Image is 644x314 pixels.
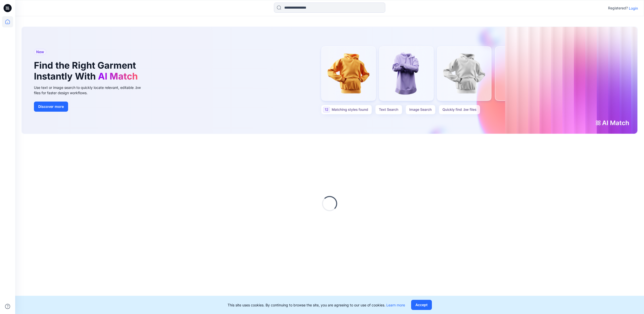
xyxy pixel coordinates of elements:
[34,60,140,82] h1: Find the Right Garment Instantly With
[411,300,432,310] button: Accept
[34,85,148,95] div: Use text or image search to quickly locate relevant, editable .bw files for faster design workflows.
[34,102,68,112] button: Discover more
[98,71,138,82] span: AI Match
[608,5,628,11] p: Registered?
[228,302,405,308] p: This site uses cookies. By continuing to browse the site, you are agreeing to our use of cookies.
[386,303,405,307] a: Learn more
[629,6,638,11] p: Login
[36,49,44,55] span: New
